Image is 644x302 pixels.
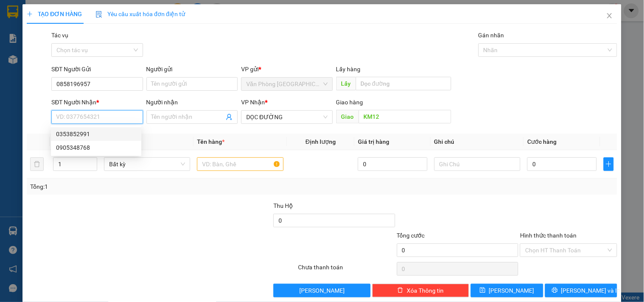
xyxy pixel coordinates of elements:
button: plus [604,157,614,171]
div: Người nhận [146,98,238,107]
span: Gửi: [7,8,20,17]
div: Văn Phòng [GEOGRAPHIC_DATA] [7,7,93,28]
span: plus [604,161,613,168]
div: SĐT Người Gửi [51,64,143,74]
span: save [480,287,486,294]
div: 0982103173 [7,28,93,39]
span: Tổng cước [397,232,425,239]
label: Gán nhãn [478,32,504,39]
span: close [606,12,613,19]
div: 0353852991 [56,129,136,139]
input: 0 [358,157,427,171]
span: delete [397,287,403,294]
span: Bất kỳ [109,158,185,171]
button: printer[PERSON_NAME] và In [545,284,617,297]
th: Ghi chú [431,134,524,150]
span: Giao hàng [336,99,363,106]
div: 0905348768 [56,143,136,152]
div: Người gửi [146,64,238,74]
input: Dọc đường [359,110,451,123]
span: [PERSON_NAME] [299,286,345,295]
span: Xóa Thông tin [407,286,444,295]
label: Hình thức thanh toán [520,232,577,239]
span: [PERSON_NAME] và In [561,286,621,295]
img: icon [96,11,102,18]
div: VP gửi [241,64,332,74]
span: Định lượng [306,138,336,145]
div: Chưa thanh toán [297,263,396,277]
button: Close [598,4,622,28]
button: [PERSON_NAME] [273,284,370,297]
div: Sông Hinh [99,7,159,28]
span: Tên hàng [197,138,225,145]
span: [PERSON_NAME] [489,286,534,295]
button: deleteXóa Thông tin [372,284,469,297]
input: Dọc đường [356,77,451,90]
span: TẠO ĐƠN HÀNG [27,11,82,17]
label: Tác vụ [51,32,68,39]
span: Lấy [336,77,356,90]
div: 0356505505 [99,28,159,39]
span: Thu Hộ [273,202,293,209]
div: 0905348768 [51,141,141,154]
span: Nhận: [99,8,120,17]
span: CX EABAR [99,39,140,69]
span: Văn Phòng Tân Phú [246,78,327,90]
div: SĐT Người Nhận [51,98,143,107]
span: DĐ: [99,44,112,53]
span: Giao [336,110,359,123]
span: Yêu cầu xuất hóa đơn điện tử [96,11,185,17]
span: Cước hàng [527,138,557,145]
input: Ghi Chú [434,157,520,171]
div: 0353852991 [51,127,141,141]
span: printer [552,287,558,294]
input: VD: Bàn, Ghế [197,157,283,171]
span: VP Nhận [241,99,265,106]
button: delete [30,157,44,171]
span: user-add [226,114,233,120]
span: Giá trị hàng [358,138,389,145]
div: Tổng: 1 [30,182,249,191]
span: plus [27,11,33,17]
span: DỌC ĐƯỜNG [246,111,327,123]
span: Lấy hàng [336,66,361,73]
button: save[PERSON_NAME] [471,284,543,297]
